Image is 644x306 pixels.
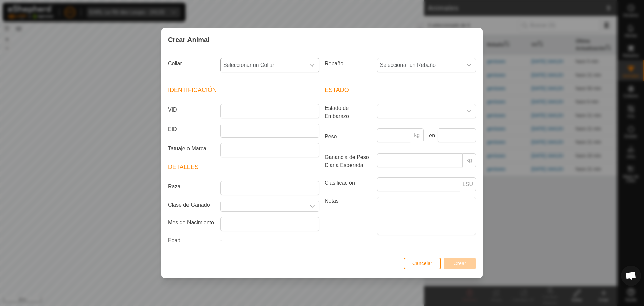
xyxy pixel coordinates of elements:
[165,181,218,192] label: Raza
[460,177,476,191] p-inputgroup-addon: LSU
[410,128,424,142] p-inputgroup-addon: kg
[165,217,218,228] label: Mes de Nacimiento
[168,163,319,172] header: Detalles
[322,153,374,169] label: Ganancia de Peso Diaria Esperada
[165,201,218,209] label: Clase de Ganado
[426,132,435,140] label: en
[165,104,218,116] label: VID
[221,58,306,72] span: Seleccionar un Collar
[322,197,374,235] label: Notas
[412,261,432,266] span: Cancelar
[462,104,476,118] div: dropdown trigger
[444,258,476,269] button: Crear
[220,237,222,243] span: -
[463,153,476,167] p-inputgroup-addon: kg
[168,35,210,45] span: Crear Animal
[462,58,476,72] div: dropdown trigger
[325,86,476,95] header: Estado
[165,58,218,70] label: Collar
[322,58,374,70] label: Rebaño
[453,261,466,266] span: Crear
[322,104,374,120] label: Estado de Embarazo
[322,128,374,145] label: Peso
[306,201,319,211] div: dropdown trigger
[404,258,441,269] button: Cancelar
[165,236,218,245] label: Edad
[168,86,319,95] header: Identificación
[165,124,218,135] label: EID
[377,58,462,72] span: Seleccionar un Rebaño
[165,143,218,155] label: Tatuaje o Marca
[322,177,374,189] label: Clasificación
[621,266,641,286] div: Open chat
[306,58,319,72] div: dropdown trigger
